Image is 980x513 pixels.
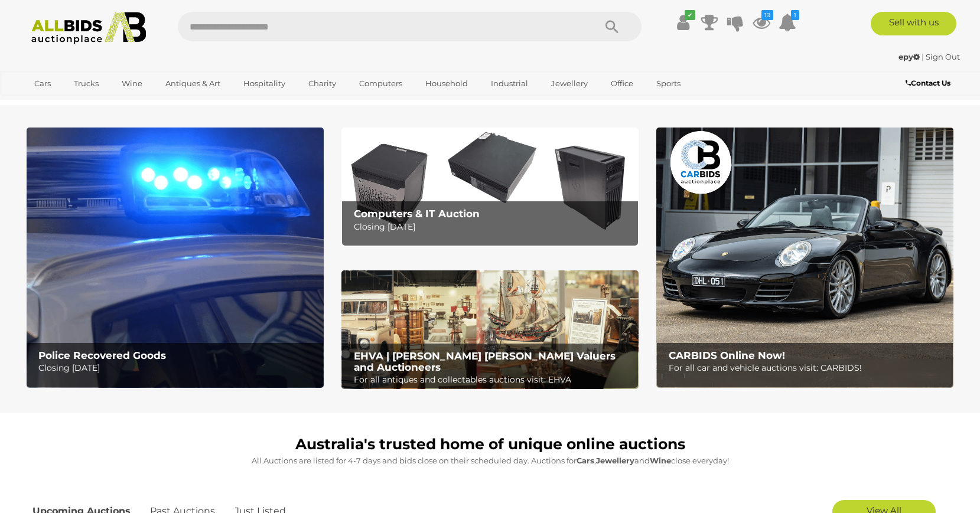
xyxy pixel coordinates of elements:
img: Police Recovered Goods [27,128,324,388]
img: Computers & IT Auction [341,128,639,246]
a: Contact Us [906,77,953,90]
b: EHVA | [PERSON_NAME] [PERSON_NAME] Valuers and Auctioneers [354,350,616,373]
a: Household [418,74,476,93]
button: Search [582,12,642,41]
a: Antiques & Art [158,74,228,93]
a: Police Recovered Goods Police Recovered Goods Closing [DATE] [27,128,324,388]
a: Office [603,74,641,93]
a: Sports [649,74,688,93]
p: Closing [DATE] [354,220,632,234]
i: 19 [761,10,773,20]
span: | [922,52,924,61]
a: Sign Out [926,52,960,61]
p: All Auctions are listed for 4-7 days and bids close on their scheduled day. Auctions for , and cl... [32,454,948,468]
img: CARBIDS Online Now! [656,128,953,388]
img: EHVA | Evans Hastings Valuers and Auctioneers [341,270,639,390]
a: Industrial [483,74,536,93]
strong: Jewellery [596,456,634,465]
b: CARBIDS Online Now! [669,349,785,361]
a: Sell with us [871,12,956,35]
a: Jewellery [543,74,595,93]
img: Allbids.com.au [25,12,153,44]
h1: Australia's trusted home of unique online auctions [32,436,948,453]
i: ✔ [685,10,695,20]
a: EHVA | Evans Hastings Valuers and Auctioneers EHVA | [PERSON_NAME] [PERSON_NAME] Valuers and Auct... [341,270,639,390]
strong: Cars [577,456,594,465]
b: Police Recovered Goods [38,349,166,361]
b: Computers & IT Auction [354,208,480,220]
strong: epy [898,52,920,61]
a: [GEOGRAPHIC_DATA] [27,93,126,113]
a: Wine [114,74,150,93]
strong: Wine [650,456,671,465]
a: Hospitality [236,74,293,93]
p: For all antiques and collectables auctions visit: EHVA [354,373,632,387]
p: For all car and vehicle auctions visit: CARBIDS! [669,361,947,375]
a: 1 [779,12,796,33]
a: Computers & IT Auction Computers & IT Auction Closing [DATE] [341,128,639,246]
a: Charity [301,74,344,93]
a: Trucks [66,74,106,93]
a: ✔ [675,12,692,33]
p: Closing [DATE] [38,361,317,375]
b: Contact Us [906,79,950,87]
a: Computers [351,74,410,93]
a: Cars [27,74,58,93]
a: epy [898,52,922,61]
a: CARBIDS Online Now! CARBIDS Online Now! For all car and vehicle auctions visit: CARBIDS! [656,128,953,388]
i: 1 [791,10,799,20]
a: 19 [753,12,770,33]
